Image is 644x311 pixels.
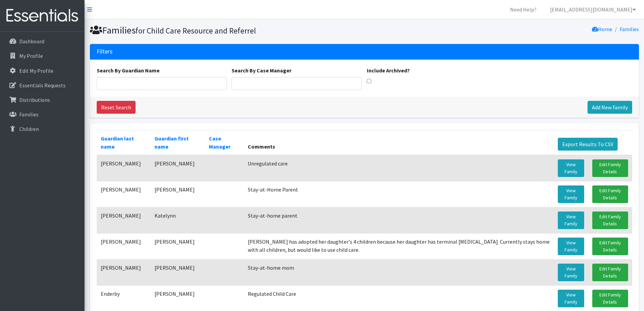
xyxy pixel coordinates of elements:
[97,48,113,55] h3: Filters
[592,290,628,307] a: Edit Family Details
[19,82,66,89] p: Essentials Requests
[3,93,82,107] a: Distributions
[150,155,205,181] td: [PERSON_NAME]
[136,26,256,36] small: for Child Care Resource and Referrel
[592,185,628,203] a: Edit Family Details
[209,135,231,150] a: Case Manager
[244,130,554,155] th: Comments
[150,233,205,259] td: [PERSON_NAME]
[19,67,53,74] p: Edit My Profile
[97,259,150,285] td: [PERSON_NAME]
[97,207,150,233] td: [PERSON_NAME]
[19,111,39,118] p: Families
[244,181,554,207] td: Stay-at-Home Parent
[558,290,584,307] a: View Family
[19,126,39,132] p: Children
[505,3,542,16] a: Need Help?
[97,66,160,74] label: Search By Guardian Name
[97,181,150,207] td: [PERSON_NAME]
[90,24,362,36] h1: Families
[3,122,82,136] a: Children
[558,185,584,203] a: View Family
[558,238,584,255] a: View Family
[154,135,189,150] a: Guardian first name
[3,79,82,92] a: Essentials Requests
[97,101,136,114] a: Reset Search
[19,96,50,103] p: Distributions
[592,159,628,177] a: Edit Family Details
[620,26,639,32] a: Families
[592,238,628,255] a: Edit Family Details
[3,108,82,121] a: Families
[367,66,410,74] label: Include Archived?
[3,35,82,48] a: Dashboard
[592,264,628,281] a: Edit Family Details
[558,138,618,151] a: Export Results To CSV
[244,207,554,233] td: Stay-at-home parent
[19,52,43,59] p: My Profile
[97,155,150,181] td: [PERSON_NAME]
[244,155,554,181] td: Unregulated care
[545,3,641,16] a: [EMAIL_ADDRESS][DOMAIN_NAME]
[244,233,554,259] td: [PERSON_NAME] has adopted her daughter's 4 children because her daughter has terminal [MEDICAL_DA...
[101,135,134,150] a: Guardian last name
[232,66,291,74] label: Search By Case Manager
[150,207,205,233] td: Katelynn
[558,212,584,229] a: View Family
[97,233,150,259] td: [PERSON_NAME]
[592,212,628,229] a: Edit Family Details
[244,259,554,285] td: Stay-at-home mom
[19,38,44,45] p: Dashboard
[150,181,205,207] td: [PERSON_NAME]
[558,264,584,281] a: View Family
[588,101,632,114] a: Add New Family
[3,64,82,77] a: Edit My Profile
[150,259,205,285] td: [PERSON_NAME]
[558,159,584,177] a: View Family
[3,4,82,27] img: HumanEssentials
[3,49,82,63] a: My Profile
[592,26,612,32] a: Home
